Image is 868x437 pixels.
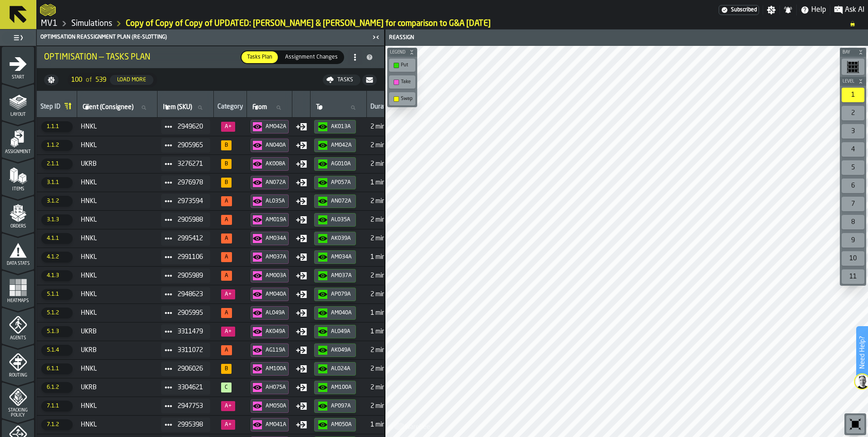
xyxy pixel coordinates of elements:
li: menu Assignment [2,121,34,158]
div: AK049A [331,347,352,353]
span: 2948623 [178,291,203,298]
div: AL049A [331,328,352,335]
span: Agents [2,336,34,341]
div: 5 [842,160,864,175]
div: AP097A [331,403,352,409]
div: AM041A [266,422,286,428]
div: Move Type: Put in [296,252,307,263]
button: button-AM041A [251,418,289,432]
div: AM050A [331,422,352,428]
span: HNKL [81,179,154,186]
div: 10 [842,251,864,266]
li: menu Stacking Policy [2,382,34,418]
label: button-toggle-Notifications [780,5,796,15]
button: button-AM037A [251,250,289,264]
div: Move Type: Put in [296,401,307,412]
span: 539 [95,76,106,84]
span: 4.1.3 [41,270,73,281]
div: AK008A [266,161,286,167]
button: button-AL035A [251,194,289,208]
span: Level [841,79,856,84]
span: 67% [221,215,232,225]
span: 95% [221,382,232,392]
button: button- [840,77,866,86]
input: label [251,102,288,114]
span: 2947753 [178,402,203,410]
div: AN072A [331,198,352,204]
div: AM037A [266,254,286,260]
div: AL024A [331,366,352,372]
button: button-AM019A [251,213,289,227]
span: 2 min [370,216,408,223]
div: button-toolbar-undefined [840,57,866,77]
button: button-AN040A [251,139,289,152]
span: 2905995 [178,309,203,317]
span: 4.1.1 [41,233,73,244]
span: Items [2,187,34,192]
svg: Reset zoom and position [848,417,863,432]
button: button-AP079A [314,288,356,301]
span: 6.1.2 [41,382,73,393]
span: 1 min [370,179,408,186]
span: 52% [221,233,232,243]
span: 7.1.1 [41,401,73,412]
span: 6.1.1 [41,363,73,374]
a: link-to-/wh/i/3ccf57d1-1e0c-4a81-a3bb-c2011c5f0d50 [41,19,58,29]
input: label [81,102,153,114]
label: button-toggle-Toggle Full Menu [2,31,34,44]
div: button-toolbar-undefined [840,231,866,249]
div: button-toolbar-undefined [387,57,417,74]
button: button-AM042A [251,120,289,134]
li: menu Start [2,47,34,83]
button: button-AL024A [314,362,356,376]
button: button-AK049A [251,325,289,338]
div: AM037A [331,273,352,279]
span: Layout [2,112,34,117]
button: button-AL049A [251,306,289,320]
li: menu Orders [2,196,34,232]
button: button-AM050A [314,418,356,432]
span: Tasks Plan [243,53,276,61]
span: 2 min [370,160,408,168]
button: button-AP057A [314,176,356,189]
div: 4 [842,142,864,157]
div: AN040A [266,142,286,149]
label: button-switch-multi-Assignment Changes [279,50,344,64]
div: Swap [391,94,414,104]
span: label [163,104,192,111]
span: HNKL [81,216,154,223]
span: UKRB [81,384,154,391]
div: Tasks [334,77,357,83]
span: UKRB [81,347,154,354]
span: Heatmaps [2,298,34,303]
div: ButtonLoadMore-Load More-Prev-First-Last [64,73,161,87]
div: AM034A [266,235,286,242]
div: Load More [113,77,150,83]
span: 3.1.1 [41,177,73,188]
span: Bay [841,50,856,55]
span: HNKL [81,365,154,372]
span: 2949620 [178,123,203,130]
div: thumb [280,51,343,63]
span: 3276271 [178,160,203,168]
button: button-AM050A [251,399,289,413]
div: AM040A [331,310,352,316]
span: 1 min [370,421,408,428]
div: Duration [370,103,395,112]
label: button-toggle-Ask AI [830,5,868,15]
span: 2 min [370,365,408,372]
div: AM100A [331,384,352,391]
header: Reassign [385,30,868,46]
div: Move Type: Put in [296,345,307,356]
li: menu Routing [2,345,34,381]
div: Move Type: Put in [296,289,307,300]
button: button-AK039A [314,232,356,245]
span: HNKL [81,142,154,149]
a: logo-header [40,2,56,18]
label: button-toggle-Settings [763,5,779,15]
button: button-AL035A [314,213,356,227]
span: 100 [71,76,82,84]
span: 1 min [370,328,408,335]
span: 5.1.2 [41,308,73,318]
span: Stacking Policy [2,408,34,418]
